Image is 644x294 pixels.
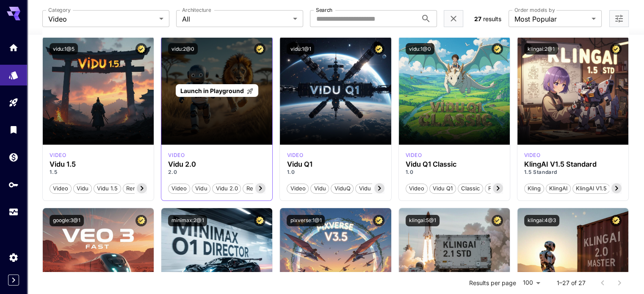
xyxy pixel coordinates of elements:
[458,183,483,194] button: Classic
[524,151,541,159] p: video
[406,151,422,159] p: video
[123,184,157,193] span: Rerefence
[406,160,503,168] h3: Vidu Q1 Classic
[573,184,610,193] span: KlingAI v1.5
[8,252,19,263] div: Settings
[614,14,624,24] button: Open more filters
[458,184,483,193] span: Classic
[94,183,121,194] button: Vidu 1.5
[50,151,66,159] p: video
[430,184,456,193] span: Vidu Q1
[610,215,622,226] button: Certified Model – Vetted for best performance and includes a commercial license.
[168,151,185,159] p: video
[572,183,610,194] button: KlingAI v1.5
[469,279,516,287] p: Results per page
[8,97,19,108] div: Playground
[169,184,190,193] span: Video
[485,184,508,193] span: FLF2V
[168,215,207,226] button: minimax:2@1
[406,215,439,226] button: klingai:5@1
[287,43,314,55] button: vidu:1@1
[123,183,157,194] button: Rerefence
[168,183,190,194] button: Video
[406,151,422,159] div: vidu_q1_classic
[316,6,332,14] label: Search
[310,183,329,194] button: Vidu
[192,183,210,194] button: Vidu
[287,215,325,226] button: pixverse:1@1
[8,42,19,53] div: Home
[168,43,198,55] button: vidu:2@0
[406,183,428,194] button: Video
[180,87,244,94] span: Launch in Playground
[287,184,308,193] span: Video
[524,151,541,159] div: klingai_1_5_std
[356,184,381,193] span: Vidu Q1
[73,183,92,194] button: Vidu
[524,215,559,226] button: klingai:4@3
[485,183,509,194] button: FLF2V
[213,184,240,193] span: Vidu 2.0
[406,43,434,55] button: vidu:1@0
[520,277,543,289] div: 100
[524,168,622,176] p: 1.5 Standard
[429,183,456,194] button: Vidu Q1
[135,43,147,55] button: Certified Model – Vetted for best performance and includes a commercial license.
[311,184,329,193] span: Vidu
[50,43,78,55] button: vidu:1@5
[524,183,544,194] button: Kling
[50,160,147,168] h3: Vidu 1.5
[182,14,290,24] span: All
[50,184,71,193] span: Video
[546,184,570,193] span: KlingAI
[254,43,265,55] button: Certified Model – Vetted for best performance and includes a commercial license.
[8,275,19,286] button: Expand sidebar
[243,183,277,194] button: Reference
[514,14,588,24] span: Most Popular
[557,279,586,287] p: 1–27 of 27
[514,6,555,14] label: Order models by
[168,168,265,176] p: 2.0
[50,151,66,159] div: vidu_1_5
[524,160,622,168] h3: KlingAI V1.5 Standard
[474,15,481,22] span: 27
[448,14,459,24] button: Clear filters (1)
[331,183,354,194] button: ViduQ
[243,184,276,193] span: Reference
[74,184,91,193] span: Vidu
[8,124,19,135] div: Library
[546,183,571,194] button: KlingAI
[492,43,503,55] button: Certified Model – Vetted for best performance and includes a commercial license.
[94,184,121,193] span: Vidu 1.5
[483,15,501,22] span: results
[373,215,384,226] button: Certified Model – Vetted for best performance and includes a commercial license.
[287,151,303,159] p: video
[355,183,382,194] button: Vidu Q1
[8,179,19,190] div: API Keys
[8,152,19,162] div: Wallet
[192,184,210,193] span: Vidu
[287,160,384,168] h3: Vidu Q1
[135,215,147,226] button: Certified Model – Vetted for best performance and includes a commercial license.
[176,84,258,97] a: Launch in Playground
[406,184,427,193] span: Video
[331,184,353,193] span: ViduQ
[168,160,265,168] h3: Vidu 2.0
[254,215,265,226] button: Certified Model – Vetted for best performance and includes a commercial license.
[373,43,384,55] button: Certified Model – Vetted for best performance and includes a commercial license.
[182,6,211,14] label: Architecture
[8,207,19,217] div: Usage
[287,183,309,194] button: Video
[287,151,303,159] div: vidu_q1
[287,168,384,176] p: 1.0
[212,183,241,194] button: Vidu 2.0
[406,168,503,176] p: 1.0
[48,14,156,24] span: Video
[610,43,622,55] button: Certified Model – Vetted for best performance and includes a commercial license.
